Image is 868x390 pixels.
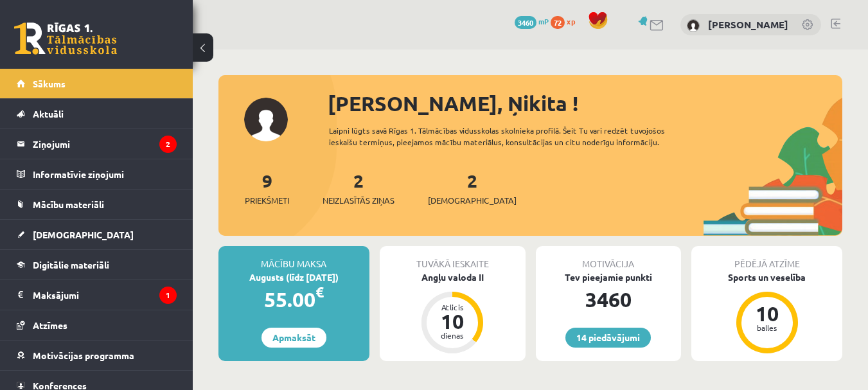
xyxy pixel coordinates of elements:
[33,199,104,210] span: Mācību materiāli
[218,246,369,270] div: Mācību maksa
[748,324,786,332] div: balles
[323,194,394,207] span: Neizlasītās ziņas
[17,250,177,279] a: Digitālie materiāli
[536,270,682,284] div: Tev pieejamie punkti
[218,270,369,284] div: Augusts (līdz [DATE])
[565,328,651,348] a: 14 piedāvājumi
[328,88,842,119] div: [PERSON_NAME], Ņikita !
[17,129,177,159] a: Ziņojumi2
[551,16,565,29] span: 72
[17,99,177,129] a: Aktuāli
[245,169,289,207] a: 9Priekšmeti
[33,159,177,189] legend: Informatīvie ziņojumi
[538,16,549,26] span: mP
[261,328,326,348] a: Apmaksāt
[245,194,289,207] span: Priekšmeti
[17,69,177,98] a: Sākums
[691,246,842,270] div: Pēdējā atzīme
[329,125,704,148] div: Laipni lūgts savā Rīgas 1. Tālmācības vidusskolas skolnieka profilā. Šeit Tu vari redzēt tuvojošo...
[33,229,134,240] span: [DEMOGRAPHIC_DATA]
[748,303,786,324] div: 10
[567,16,575,26] span: xp
[691,270,842,355] a: Sports un veselība 10 balles
[428,194,517,207] span: [DEMOGRAPHIC_DATA]
[33,280,177,310] legend: Maksājumi
[33,129,177,159] legend: Ziņojumi
[433,311,472,332] div: 10
[17,341,177,370] a: Motivācijas programma
[17,220,177,249] a: [DEMOGRAPHIC_DATA]
[380,270,526,284] div: Angļu valoda II
[159,136,177,153] i: 2
[708,18,788,31] a: [PERSON_NAME]
[380,246,526,270] div: Tuvākā ieskaite
[33,350,134,361] span: Motivācijas programma
[33,108,64,120] span: Aktuāli
[691,270,842,284] div: Sports un veselība
[433,332,472,339] div: dienas
[433,303,472,311] div: Atlicis
[33,259,109,270] span: Digitālie materiāli
[315,283,324,301] span: €
[17,280,177,310] a: Maksājumi1
[33,78,66,89] span: Sākums
[159,287,177,304] i: 1
[536,246,682,270] div: Motivācija
[17,190,177,219] a: Mācību materiāli
[536,284,682,315] div: 3460
[428,169,517,207] a: 2[DEMOGRAPHIC_DATA]
[687,19,700,32] img: Ņikita Goļikovs
[17,310,177,340] a: Atzīmes
[17,159,177,189] a: Informatīvie ziņojumi
[323,169,394,207] a: 2Neizlasītās ziņas
[515,16,536,29] span: 3460
[380,270,526,355] a: Angļu valoda II Atlicis 10 dienas
[33,319,67,331] span: Atzīmes
[515,16,549,26] a: 3460 mP
[551,16,581,26] a: 72 xp
[14,22,117,55] a: Rīgas 1. Tālmācības vidusskola
[218,284,369,315] div: 55.00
